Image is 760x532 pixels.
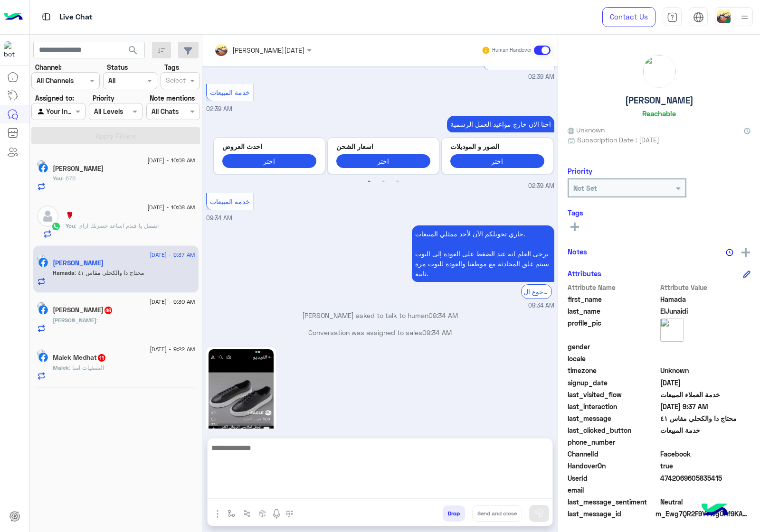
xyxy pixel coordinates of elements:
[150,345,195,354] span: [DATE] - 9:22 AM
[147,203,195,212] span: [DATE] - 10:08 AM
[66,222,75,229] span: You
[428,311,458,319] span: 09:34 AM
[568,282,658,292] span: Attribute Name
[660,473,751,483] span: 4742069605835415
[206,310,554,320] p: [PERSON_NAME] asked to talk to human
[568,354,658,364] span: locale
[206,215,232,222] span: 09:34 AM
[38,353,48,362] img: Facebook
[568,437,658,447] span: phone_number
[660,485,751,495] span: null
[568,365,658,375] span: timezone
[643,55,675,87] img: picture
[210,197,250,205] span: خدمة المبيعات
[726,249,733,256] img: notes
[285,510,293,518] img: make a call
[577,135,659,145] span: Subscription Date : [DATE]
[104,307,112,314] span: 46
[568,461,658,471] span: HandoverOn
[364,177,374,187] button: 1 of 2
[521,284,552,299] div: الرجوع ال Bot
[450,141,544,151] p: الصور و الموديلات
[660,365,751,375] span: Unknown
[53,175,62,182] span: You
[492,47,532,54] small: Human Handover
[53,306,113,314] h5: احمد محمود عبدالله
[75,269,144,276] span: محتاج دا والكحلي مقاس ٤١
[667,12,678,23] img: tab
[568,294,658,304] span: first_name
[75,222,159,229] span: اتفضل يا فندم اساعد حضرتك ازاي
[568,318,658,340] span: profile_pic
[568,167,592,175] h6: Priority
[568,413,658,423] span: last_message
[660,390,751,400] span: خدمة العملاء المبيعات
[147,156,195,165] span: [DATE] - 10:08 AM
[663,7,682,27] a: tab
[739,11,750,23] img: profile
[37,349,46,358] img: picture
[222,154,316,168] button: اختر
[212,508,223,520] img: send attachment
[422,328,452,336] span: 09:34 AM
[96,317,98,324] span: :
[209,349,274,465] img: 531807016_1467207767866322_4238277842880134335_n.jpg
[642,109,676,118] h6: Reachable
[107,62,128,72] label: Status
[450,154,544,168] button: اختر
[31,127,200,144] button: Apply Filters
[660,461,751,471] span: true
[568,497,658,507] span: last_message_sentiment
[38,258,48,267] img: Facebook
[122,42,145,62] button: search
[164,62,179,72] label: Tags
[239,505,255,521] button: Trigger scenario
[568,401,658,411] span: last_interaction
[37,160,46,168] img: picture
[38,163,48,173] img: Facebook
[38,305,48,315] img: Facebook
[660,437,751,447] span: null
[37,302,46,310] img: picture
[568,247,587,256] h6: Notes
[660,401,751,411] span: 2025-08-26T06:37:03.586Z
[259,510,266,517] img: create order
[568,425,658,435] span: last_clicked_button
[393,177,402,187] button: 3 of 2
[206,327,554,337] p: Conversation was assigned to sales
[412,225,554,282] p: 26/8/2025, 9:34 AM
[568,509,654,519] span: last_message_id
[717,9,731,23] img: userImage
[336,141,430,151] p: اسعار الشحن
[222,141,316,151] p: احدث العروض
[447,116,554,132] p: 26/8/2025, 2:39 AM
[40,11,52,23] img: tab
[53,364,69,371] span: Malek
[741,248,750,257] img: add
[53,165,104,173] h5: Hany Samy
[243,510,251,517] img: Trigger scenario
[534,509,544,518] img: send message
[127,45,139,56] span: search
[228,510,235,517] img: select flow
[660,342,751,352] span: null
[602,7,655,27] a: Contact Us
[528,73,554,82] span: 02:39 AM
[660,294,751,304] span: Hamada
[660,497,751,507] span: 0
[568,269,601,278] h6: Attributes
[625,95,693,106] h5: [PERSON_NAME]
[568,378,658,388] span: signup_date
[379,177,388,187] button: 2 of 2
[660,413,751,423] span: محتاج دا والكحلي مقاس ٤١
[35,93,74,103] label: Assigned to:
[472,505,522,522] button: Send and close
[37,205,58,227] img: defaultAdmin.png
[206,105,232,112] span: 02:39 AM
[51,222,61,231] img: WhatsApp
[210,88,250,96] span: خدمة المبيعات
[62,175,76,182] span: 675
[443,505,465,522] button: Drop
[4,7,23,27] img: Logo
[336,154,430,168] button: اختر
